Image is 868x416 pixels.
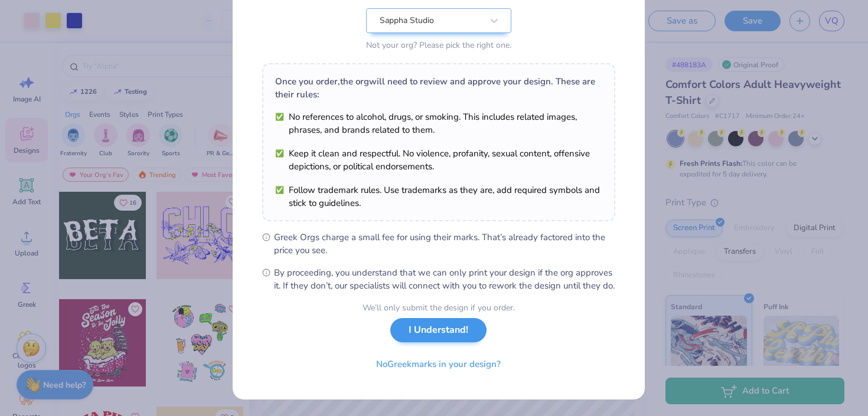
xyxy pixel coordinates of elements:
li: Follow trademark rules. Use trademarks as they are, add required symbols and stick to guidelines. [275,184,602,209]
button: NoGreekmarks in your design? [366,352,511,376]
span: By proceeding, you understand that we can only print your design if the org approves it. If they ... [274,266,615,292]
button: I Understand! [390,318,487,342]
div: Not your org? Please pick the right one. [366,39,511,51]
li: No references to alcohol, drugs, or smoking. This includes related images, phrases, and brands re... [275,110,602,136]
li: Keep it clean and respectful. No violence, profanity, sexual content, offensive depictions, or po... [275,147,602,173]
div: Once you order, the org will need to review and approve your design. These are their rules: [275,75,602,101]
div: We’ll only submit the design if you order. [363,302,515,314]
span: Greek Orgs charge a small fee for using their marks. That’s already factored into the price you see. [274,231,615,257]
